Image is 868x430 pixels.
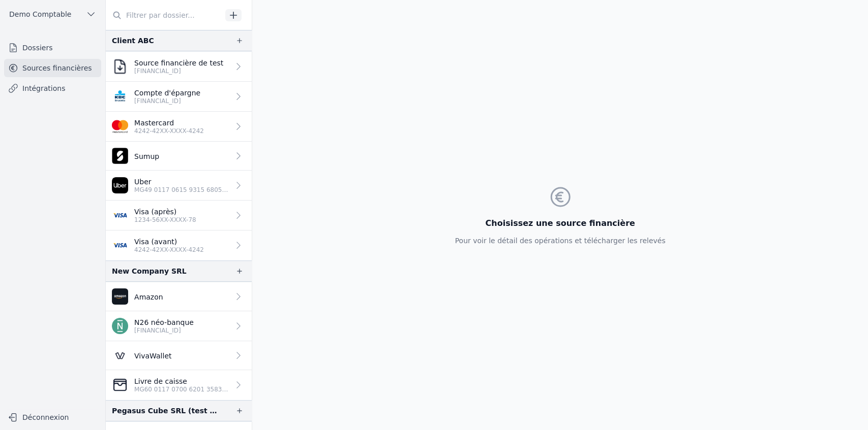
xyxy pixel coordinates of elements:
p: MG60 0117 0700 6201 3583 9407 469 [134,385,229,393]
p: Uber [134,177,229,187]
img: apple-touch-icon-1.png [112,148,128,164]
p: 1234-56XX-XXXX-78 [134,216,196,224]
input: Filtrer par dossier... [106,6,222,24]
p: Livre de caisse [134,376,229,386]
p: Compte d'épargne [134,88,200,98]
img: de0e97ed977ad313.png [112,177,128,193]
img: n26.png [112,318,128,334]
p: Source financière de test [134,58,223,68]
p: Mastercard [134,118,204,128]
span: Demo Comptable [9,9,71,19]
img: KBC_BRUSSELS_KREDBEBB.png [112,88,128,105]
img: CleanShot-202025-05-26-20at-2016.10.27-402x.png [112,377,128,393]
a: Visa (après) 1234-56XX-XXXX-78 [106,201,252,230]
a: Amazon [106,282,252,311]
a: Livre de caisse MG60 0117 0700 6201 3583 9407 469 [106,370,252,400]
a: Compte d'épargne [FINANCIAL_ID] [106,82,252,112]
a: Mastercard 4242-42XX-XXXX-4242 [106,112,252,142]
p: Visa (après) [134,207,196,217]
p: 4242-42XX-XXXX-4242 [134,127,204,135]
img: visa.png [112,207,128,223]
img: visa.png [112,237,128,253]
p: [FINANCIAL_ID] [134,67,223,75]
p: MG49 0117 0615 9315 6805 8790 889 [134,186,229,194]
p: Visa (avant) [134,237,204,247]
button: Demo Comptable [4,6,101,22]
div: Client ABC [112,35,154,47]
a: Sumup [106,142,252,171]
p: Sumup [134,151,159,161]
a: Visa (avant) 4242-42XX-XXXX-4242 [106,230,252,260]
button: Déconnexion [4,409,101,425]
img: Viva-Wallet.webp [112,347,128,363]
div: Pegasus Cube SRL (test revoked account) [112,405,219,417]
img: imageedit_2_6530439554.png [112,118,128,135]
a: Source financière de test [FINANCIAL_ID] [106,51,252,82]
img: document-arrow-down.png [112,58,128,75]
a: Sources financières [4,59,101,77]
a: Intégrations [4,79,101,97]
a: Dossiers [4,39,101,57]
p: [FINANCIAL_ID] [134,326,194,335]
a: VivaWallet [106,341,252,370]
div: New Company SRL [112,265,187,277]
p: Amazon [134,292,163,302]
a: Uber MG49 0117 0615 9315 6805 8790 889 [106,171,252,201]
p: N26 néo-banque [134,317,194,327]
p: VivaWallet [134,351,171,361]
p: Pour voir le détail des opérations et télécharger les relevés [455,236,665,246]
p: 4242-42XX-XXXX-4242 [134,246,204,254]
a: N26 néo-banque [FINANCIAL_ID] [106,311,252,341]
p: [FINANCIAL_ID] [134,97,200,105]
h3: Choisissez une source financière [455,217,665,229]
img: Amazon.png [112,288,128,305]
